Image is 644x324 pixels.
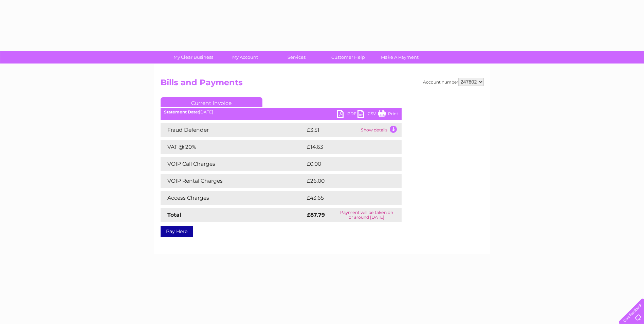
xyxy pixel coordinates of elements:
td: Fraud Defender [161,123,305,137]
a: Make A Payment [372,51,428,64]
strong: £87.79 [307,212,325,218]
a: My Clear Business [165,51,221,64]
td: £0.00 [305,157,386,171]
td: £14.63 [305,140,387,154]
td: Show details [359,123,402,137]
a: Print [378,110,398,120]
a: Services [269,51,325,64]
a: PDF [337,110,357,120]
a: Customer Help [320,51,376,64]
h2: Bills and Payments [161,78,484,91]
td: VOIP Call Charges [161,157,305,171]
b: Statement Date: [164,109,199,114]
td: VAT @ 20% [161,140,305,154]
td: Payment will be taken on or around [DATE] [332,208,402,222]
a: Current Invoice [161,97,262,107]
td: £3.51 [305,123,359,137]
td: VOIP Rental Charges [161,174,305,188]
td: £26.00 [305,174,388,188]
strong: Total [167,212,181,218]
td: Access Charges [161,191,305,205]
div: Account number [423,78,484,86]
td: £43.65 [305,191,388,205]
a: CSV [357,110,378,120]
a: My Account [217,51,273,64]
a: Pay Here [161,226,193,237]
div: [DATE] [161,110,402,114]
